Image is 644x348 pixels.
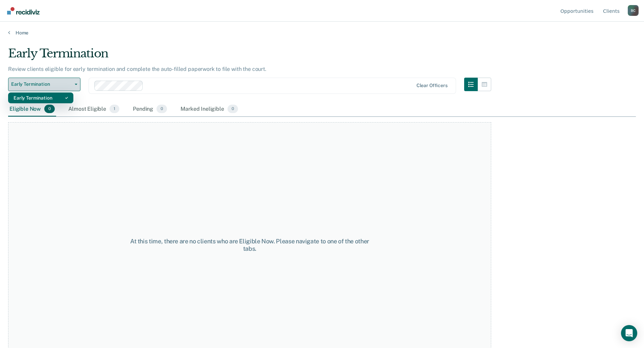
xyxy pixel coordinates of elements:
div: Clear officers [416,83,448,88]
span: 0 [228,105,238,113]
div: Marked Ineligible0 [179,102,239,117]
span: 1 [110,105,119,113]
div: Open Intercom Messenger [621,325,637,341]
div: Early Termination [14,92,68,103]
img: Recidiviz [7,7,40,15]
div: Almost Eligible1 [67,102,121,117]
p: Review clients eligible for early termination and complete the auto-filled paperwork to file with... [8,66,266,72]
a: Home [8,30,636,36]
span: Early Termination [11,81,72,87]
button: Profile dropdown button [628,5,639,16]
span: 0 [157,105,167,113]
div: Dropdown Menu [8,92,73,103]
div: B C [628,5,639,16]
div: Pending0 [132,102,168,117]
div: At this time, there are no clients who are Eligible Now. Please navigate to one of the other tabs. [129,238,370,252]
span: 0 [44,105,55,113]
button: Early Termination [8,78,80,91]
div: Early Termination [8,47,491,66]
div: Eligible Now0 [8,102,56,117]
